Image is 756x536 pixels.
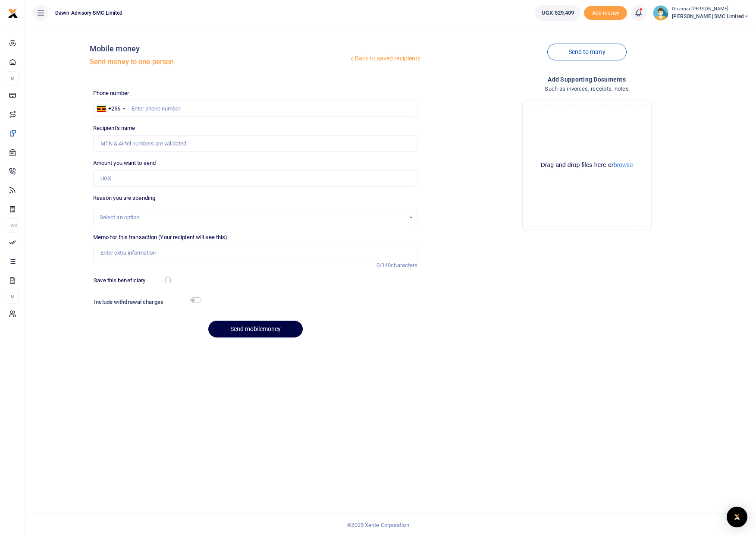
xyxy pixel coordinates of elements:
[108,104,120,113] div: +256
[7,71,19,85] li: M
[547,44,627,60] a: Send to many
[8,9,18,16] a: logo-small logo-large logo-large
[93,170,418,187] input: UGX
[90,44,348,54] h4: Mobile money
[542,9,574,17] span: UGX 529,409
[584,9,627,16] a: Add money
[727,507,747,527] div: Open Intercom Messenger
[52,9,126,17] span: Dawin Advisory SMC Limited
[376,262,391,268] span: 0/140
[93,245,418,261] input: Enter extra information
[8,8,18,19] img: logo-small
[94,299,197,306] h6: Include withdrawal charges
[526,161,648,169] div: Drag and drop files here or
[653,5,749,21] a: profile-user Onzimai [PERSON_NAME] [PERSON_NAME] SMC Limited
[93,136,418,152] input: MTN & Airtel numbers are validated
[100,213,405,222] div: Select an option
[584,6,627,20] li: Toup your wallet
[94,276,145,285] label: Save this beneficiary
[614,162,633,168] button: browse
[93,101,418,117] input: Enter phone number
[7,218,19,233] li: Ac
[93,194,155,202] label: Reason you are spending
[208,321,303,337] button: Send mobilemoney
[584,6,627,20] span: Add money
[424,84,749,94] h4: Such as invoices, receipts, notes
[348,51,421,66] a: Back to saved recipients
[535,5,580,21] a: UGX 529,409
[653,5,668,21] img: profile-user
[672,6,749,13] small: Onzimai [PERSON_NAME]
[90,58,348,66] h5: Send money to one person
[93,89,129,98] label: Phone number
[391,262,417,268] span: characters
[93,124,135,132] label: Recipient's name
[93,159,156,167] label: Amount you want to send
[424,75,749,84] h4: Add supporting Documents
[94,101,128,117] div: Uganda: +256
[7,290,19,304] li: M
[532,5,584,21] li: Wallet ballance
[522,101,652,230] div: File Uploader
[93,233,228,242] label: Memo for this transaction (Your recipient will see this)
[672,13,749,20] span: [PERSON_NAME] SMC Limited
